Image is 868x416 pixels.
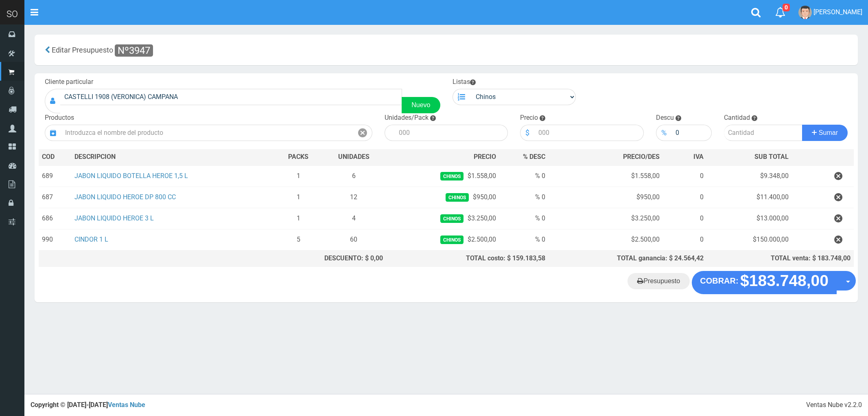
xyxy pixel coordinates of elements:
[74,236,108,243] a: CINDOR 1 L
[275,187,321,208] td: 1
[663,165,707,187] td: 0
[499,165,549,187] td: % 0
[656,113,674,123] label: Descu
[39,187,71,208] td: 687
[61,125,353,141] input: Introduzca el nombre del producto
[45,77,93,87] label: Cliente particular
[798,6,812,19] img: User Image
[534,125,644,141] input: 000
[740,272,829,290] strong: $183.748,00
[321,229,386,250] td: 60
[440,236,464,244] span: Chinos
[656,125,671,141] div: %
[39,208,71,229] td: 686
[692,271,837,294] button: COBRAR: $183.748,00
[663,187,707,208] td: 0
[395,125,508,141] input: 000
[754,152,789,162] span: SUB TOTAL
[499,229,549,250] td: % 0
[549,165,663,187] td: $1.558,00
[627,273,690,289] a: Presupuesto
[74,193,176,201] a: JABON LIQUIDO HEROE DP 800 CC
[806,401,862,410] div: Ventas Nube v2.2.0
[321,187,386,208] td: 12
[60,89,402,105] input: Consumidor Final
[724,113,750,123] label: Cantidad
[39,149,71,165] th: COD
[402,97,440,113] a: Nuevo
[819,129,838,136] span: Sumar
[693,153,704,161] span: IVA
[386,229,499,250] td: $2.500,00
[275,165,321,187] td: 1
[440,172,464,180] span: Chinos
[499,187,549,208] td: % 0
[724,125,802,141] input: Cantidad
[321,165,386,187] td: 6
[802,125,848,141] button: Sumar
[39,165,71,187] td: 689
[813,8,862,16] span: [PERSON_NAME]
[520,113,538,123] label: Precio
[52,46,113,54] span: Editar Presupuesto
[499,208,549,229] td: % 0
[623,153,660,161] span: PRECIO/DES
[707,208,791,229] td: $13.000,00
[549,187,663,208] td: $950,00
[71,149,275,165] th: DES
[115,44,153,57] span: Nº3947
[663,208,707,229] td: 0
[275,229,321,250] td: 5
[549,208,663,229] td: $3.250,00
[523,153,545,161] span: % DESC
[74,172,188,180] a: JABON LIQUIDO BOTELLA HEROE 1,5 L
[549,229,663,250] td: $2.500,00
[385,113,429,123] label: Unidades/Pack
[707,187,791,208] td: $11.400,00
[783,4,790,11] span: 0
[389,254,545,263] div: TOTAL costo: $ 159.183,58
[31,401,145,409] strong: Copyright © [DATE]-[DATE]
[386,208,499,229] td: $3.250,00
[39,229,71,250] td: 990
[474,152,496,162] span: PRECIO
[671,125,712,141] input: 000
[386,187,499,208] td: $950,00
[321,149,386,165] th: UNIDADES
[700,276,738,285] strong: COBRAR:
[710,254,851,263] div: TOTAL venta: $ 183.748,00
[446,193,469,202] span: Chinos
[86,153,116,161] span: CRIPCION
[440,214,464,223] span: Chinos
[707,165,791,187] td: $9.348,00
[275,208,321,229] td: 1
[321,208,386,229] td: 4
[707,229,791,250] td: $150.000,00
[552,254,704,263] div: TOTAL ganancia: $ 24.564,42
[386,165,499,187] td: $1.558,00
[453,77,476,87] label: Listas
[74,214,154,222] a: JABON LIQUIDO HEROE 3 L
[663,229,707,250] td: 0
[279,254,383,263] div: DESCUENTO: $ 0,00
[45,113,74,123] label: Productos
[108,401,145,409] a: Ventas Nube
[520,125,534,141] div: $
[275,149,321,165] th: PACKS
